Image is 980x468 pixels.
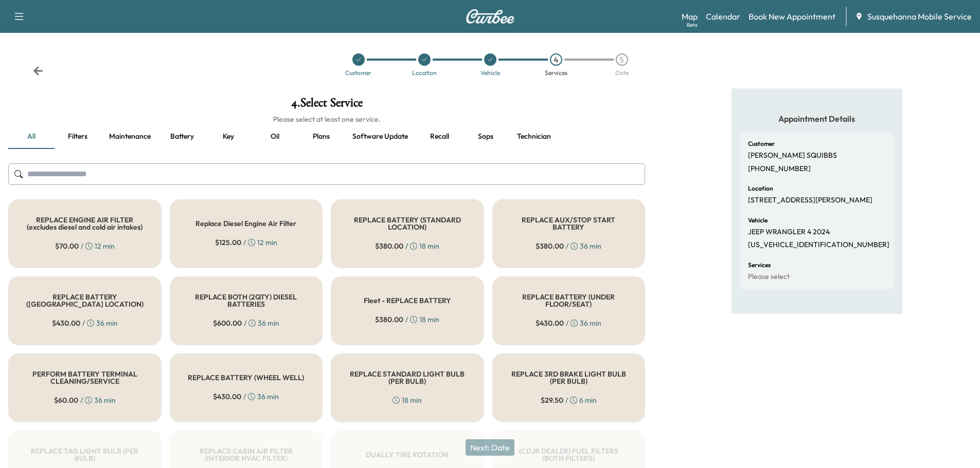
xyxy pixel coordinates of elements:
[748,262,771,268] h6: Services
[188,374,304,381] h5: REPLACE BATTERY (WHEEL WELL)
[8,124,645,149] div: basic tabs example
[509,124,559,149] button: Technician
[213,318,242,328] span: $ 600.00
[536,241,564,251] span: $ 380.00
[195,220,296,227] h5: Replace Diesel Engine Air Filter
[615,70,629,76] div: Date
[682,10,698,23] a: MapBeta
[375,241,403,251] span: $ 380.00
[8,114,645,124] h6: Please select at least one service.
[159,124,205,149] button: Battery
[509,216,629,231] h5: REPLACE AUX/STOP START BATTERY
[55,241,115,251] div: / 12 min
[509,293,629,308] h5: REPLACE BATTERY (UNDER FLOOR/SEAT)
[536,318,601,328] div: / 36 min
[749,10,835,23] a: Book New Appointment
[364,297,451,304] h5: Fleet - REPLACE BATTERY
[687,21,698,29] div: Beta
[252,124,298,149] button: Oil
[213,318,279,328] div: / 36 min
[213,391,279,402] div: / 36 min
[345,70,371,76] div: Customer
[748,240,889,250] p: [US_VEHICLE_IDENTIFICATION_NUMBER]
[545,70,567,76] div: Services
[867,10,972,23] span: Susquehanna Mobile Service
[8,97,645,114] h1: 4 . Select Service
[375,314,403,325] span: $ 380.00
[101,124,159,149] button: Maintenance
[706,10,740,23] a: Calendar
[54,395,78,405] span: $ 60.00
[536,241,601,251] div: / 36 min
[187,293,306,308] h5: REPLACE BOTH (2QTY) DIESEL BATTERIES
[25,216,145,231] h5: REPLACE ENGINE AIR FILTER (excludes diesel and cold air intakes)
[205,124,252,149] button: Key
[393,395,422,405] div: 18 min
[55,241,79,251] span: $ 70.00
[348,370,467,385] h5: REPLACE STANDARD LIGHT BULB (PER BULB)
[213,391,241,402] span: $ 430.00
[748,217,768,223] h6: Vehicle
[416,124,462,149] button: Recall
[25,293,145,308] h5: REPLACE BATTERY ([GEOGRAPHIC_DATA] LOCATION)
[412,70,437,76] div: Location
[616,53,628,66] div: 5
[748,196,872,205] p: [STREET_ADDRESS][PERSON_NAME]
[52,318,118,328] div: / 36 min
[344,124,416,149] button: Software update
[509,370,629,385] h5: REPLACE 3RD BRAKE LIGHT BULB (PER BULB)
[55,124,101,149] button: Filters
[25,370,145,385] h5: PERFORM BATTERY TERMINAL CLEANING/SERVICE
[748,228,830,237] p: JEEP WRANGLER 4 2024
[550,53,562,66] div: 4
[52,318,80,328] span: $ 430.00
[8,124,55,149] button: all
[33,66,43,76] div: Back
[480,70,500,76] div: Vehicle
[375,314,439,325] div: / 18 min
[748,151,837,160] p: [PERSON_NAME] SQUIBBS
[466,9,515,24] img: Curbee Logo
[348,216,467,231] h5: REPLACE BATTERY (STANDARD LOCATION)
[748,272,790,282] p: Please select
[375,241,439,251] div: / 18 min
[740,113,894,124] h5: Appointment Details
[215,237,241,248] span: $ 125.00
[541,395,597,405] div: / 6 min
[536,318,564,328] span: $ 430.00
[541,395,563,405] span: $ 29.50
[462,124,509,149] button: Sops
[215,237,277,248] div: / 12 min
[748,185,773,192] h6: Location
[748,141,775,147] h6: Customer
[298,124,344,149] button: Plans
[54,395,116,405] div: / 36 min
[748,164,811,174] p: [PHONE_NUMBER]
